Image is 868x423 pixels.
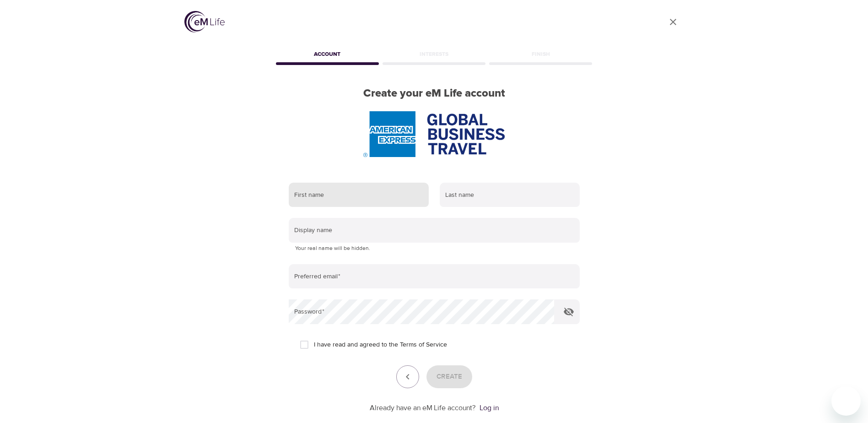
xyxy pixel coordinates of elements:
[314,340,447,350] span: I have read and agreed to the
[295,244,573,253] p: Your real name will be hidden.
[274,87,594,100] h2: Create your eM Life account
[370,403,476,413] p: Already have an eM Life account?
[831,386,861,416] iframe: Button to launch messaging window
[363,111,504,157] img: AmEx%20GBT%20logo.png
[662,11,684,33] a: close
[184,11,225,33] img: logo
[480,403,499,412] a: Log in
[400,340,447,350] a: Terms of Service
